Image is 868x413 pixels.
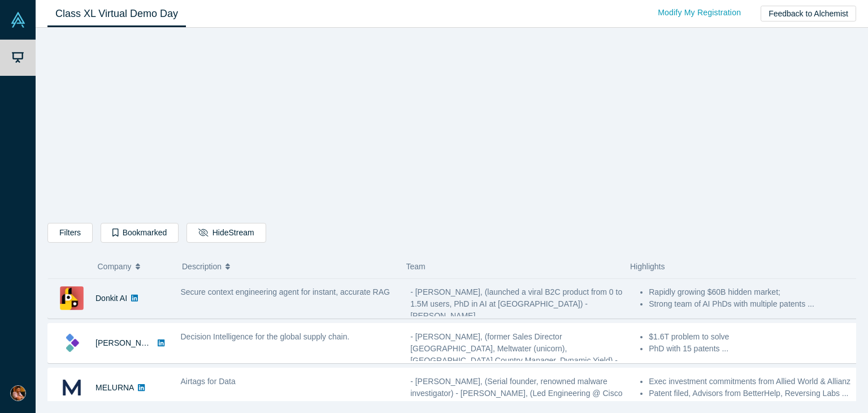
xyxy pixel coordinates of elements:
img: Alchemist Vault Logo [10,12,26,28]
span: - [PERSON_NAME], (launched a viral B2C product from 0 to 1.5M users, PhD in AI at [GEOGRAPHIC_DAT... [410,287,622,320]
a: Donkit AI [96,294,127,303]
span: Company [98,255,132,278]
li: PhD with 15 patents ... [649,343,858,355]
button: Bookmarked [101,223,179,243]
a: Modify My Registration [646,3,753,23]
span: Description [182,255,222,278]
button: Feedback to Alchemist [761,6,856,21]
button: Filters [47,223,93,243]
span: - [PERSON_NAME], (former Sales Director [GEOGRAPHIC_DATA], Meltwater (unicorn), [GEOGRAPHIC_DATA]... [410,332,618,377]
img: Kimaru AI's Logo [60,331,84,355]
span: Team [406,262,426,271]
img: Kartik Agnihotri's Account [10,385,26,401]
a: Class XL Virtual Demo Day [47,1,186,27]
li: Rapidly growing $60B hidden market; [649,286,858,298]
span: Secure context engineering agent for instant, accurate RAG [181,287,390,296]
iframe: Alchemist Class XL Demo Day: Vault [294,37,610,214]
button: HideStream [186,223,266,243]
img: Donkit AI's Logo [60,286,84,310]
li: Exec investment commitments from Allied World & Allianz [649,376,858,388]
button: Company [98,255,171,278]
span: Decision Intelligence for the global supply chain. [181,332,350,341]
li: Strong team of AI PhDs with multiple patents ... [649,298,858,310]
a: MELURNA [96,383,134,392]
img: MELURNA's Logo [60,376,84,399]
span: Airtags for Data [181,377,236,386]
button: Description [182,255,394,278]
li: $1.6T problem to solve [649,331,858,343]
li: Patent filed, Advisors from BetterHelp, Reversing Labs ... [649,388,858,399]
a: [PERSON_NAME] [96,338,160,347]
span: Highlights [630,262,665,271]
span: - [PERSON_NAME], (Serial founder, renowned malware investigator) - [PERSON_NAME], (Led Engineerin... [410,377,622,410]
